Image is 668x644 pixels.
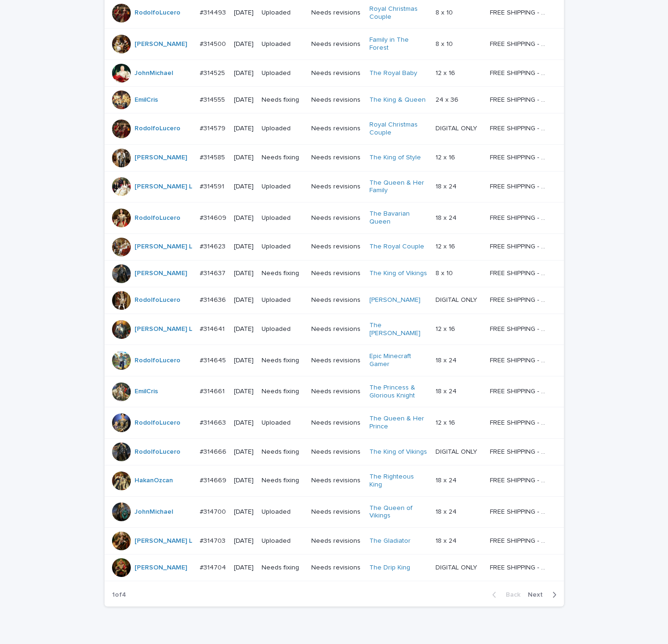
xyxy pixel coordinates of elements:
tr: [PERSON_NAME] #314585#314585 [DATE]Needs fixingNeeds revisionsThe King of Style 12 x 1612 x 16 FR... [105,144,564,171]
p: Needs revisions [311,508,362,516]
p: Needs fixing [262,154,304,162]
a: The King of Style [369,154,421,162]
a: [PERSON_NAME] [135,564,187,572]
a: Family in The Forest [369,36,428,52]
p: [DATE] [234,154,254,162]
p: #314585 [200,152,227,162]
p: DIGITAL ONLY [435,123,479,133]
p: Needs revisions [311,419,362,427]
button: Back [485,591,524,599]
p: [DATE] [234,388,254,396]
a: RodolfoLucero [135,448,180,456]
p: [DATE] [234,296,254,304]
tr: [PERSON_NAME] L #314703#314703 [DATE]UploadedNeeds revisionsThe Gladiator 18 x 2418 x 24 FREE SHI... [105,528,564,554]
p: FREE SHIPPING - preview in 1-2 business days, after your approval delivery will take 5-10 b.d. [490,323,550,333]
button: Next [524,591,564,599]
p: Needs revisions [311,96,362,104]
a: The Righteous King [369,473,428,489]
p: FREE SHIPPING - preview in 1-2 business days, after your approval delivery will take 5-10 b.d. [490,7,550,17]
p: Uploaded [262,69,304,77]
tr: [PERSON_NAME] L #314641#314641 [DATE]UploadedNeeds revisionsThe [PERSON_NAME] 12 x 1612 x 16 FREE... [105,314,564,345]
a: EmilCris [135,388,158,396]
p: #314579 [200,123,227,133]
tr: EmilCris #314661#314661 [DATE]Needs fixingNeeds revisionsThe Princess & Glorious Knight 18 x 2418... [105,376,564,407]
a: The Bavarian Queen [369,210,428,226]
p: 18 x 24 [435,475,458,485]
tr: RodolfoLucero #314609#314609 [DATE]UploadedNeeds revisionsThe Bavarian Queen 18 x 2418 x 24 FREE ... [105,202,564,234]
a: Royal Christmas Couple [369,121,428,137]
tr: RodolfoLucero #314636#314636 [DATE]UploadedNeeds revisions[PERSON_NAME] DIGITAL ONLYDIGITAL ONLY ... [105,287,564,314]
p: Needs fixing [262,270,304,277]
p: FREE SHIPPING - preview in 1-2 business days, after your approval delivery will take 5-10 b.d. [490,38,550,48]
p: [DATE] [234,564,254,572]
p: FREE SHIPPING - preview in 1-2 business days, after your approval delivery will take 5-10 b.d. [490,294,550,304]
p: #314669 [200,475,228,485]
p: [DATE] [234,243,254,251]
p: [DATE] [234,214,254,222]
p: 8 x 10 [435,7,455,17]
p: #314700 [200,506,228,516]
tr: EmilCris #314555#314555 [DATE]Needs fixingNeeds revisionsThe King & Queen 24 x 3624 x 36 FREE SHI... [105,86,564,113]
p: 18 x 24 [435,386,458,396]
a: RodolfoLucero [135,9,180,17]
p: [DATE] [234,96,254,104]
p: 18 x 24 [435,212,458,222]
p: [DATE] [234,9,254,17]
p: Uploaded [262,296,304,304]
a: The Queen of Vikings [369,504,428,520]
p: #314704 [200,562,228,572]
p: [DATE] [234,270,254,277]
p: Needs revisions [311,154,362,162]
p: Needs revisions [311,183,362,191]
a: [PERSON_NAME] [135,270,187,277]
p: FREE SHIPPING - preview in 1-2 business days, after your approval delivery will take 5-10 b.d. [490,535,550,545]
p: #314641 [200,323,226,333]
p: [DATE] [234,357,254,365]
p: [DATE] [234,537,254,545]
p: #314555 [200,94,227,104]
a: [PERSON_NAME] L [135,243,192,251]
a: Epic Minecraft Gamer [369,352,428,368]
a: The Princess & Glorious Knight [369,384,428,400]
tr: HakanOzcan #314669#314669 [DATE]Needs fixingNeeds revisionsThe Righteous King 18 x 2418 x 24 FREE... [105,465,564,497]
p: Needs revisions [311,40,362,48]
a: RodolfoLucero [135,125,180,133]
p: FREE SHIPPING - preview in 1-2 business days, after your approval delivery will take 5-10 b.d. [490,212,550,222]
tr: JohnMichael #314525#314525 [DATE]UploadedNeeds revisionsThe Royal Baby 12 x 1612 x 16 FREE SHIPPI... [105,60,564,86]
p: [DATE] [234,477,254,485]
p: #314666 [200,446,228,456]
p: Needs revisions [311,69,362,77]
tr: RodolfoLucero #314666#314666 [DATE]Needs fixingNeeds revisionsThe King of Vikings DIGITAL ONLYDIG... [105,439,564,465]
p: Needs fixing [262,448,304,456]
p: Uploaded [262,183,304,191]
a: The Gladiator [369,537,411,545]
p: FREE SHIPPING - preview in 1-2 business days, after your approval delivery will take 5-10 b.d. [490,562,550,572]
span: Next [528,592,548,598]
p: #314609 [200,212,228,222]
p: Needs revisions [311,270,362,277]
p: Uploaded [262,508,304,516]
a: The Royal Baby [369,69,417,77]
p: #314591 [200,181,226,191]
p: Uploaded [262,537,304,545]
a: HakanOzcan [135,477,173,485]
a: EmilCris [135,96,158,104]
a: [PERSON_NAME] [135,154,187,162]
p: 18 x 24 [435,506,458,516]
a: [PERSON_NAME] [369,296,420,304]
p: Uploaded [262,419,304,427]
p: [DATE] [234,419,254,427]
p: 12 x 16 [435,323,457,333]
p: DIGITAL ONLY [435,446,479,456]
a: The Drip King [369,564,410,572]
a: RodolfoLucero [135,419,180,427]
p: 24 x 36 [435,94,460,104]
a: JohnMichael [135,508,173,516]
p: Needs revisions [311,325,362,333]
p: Needs revisions [311,9,362,17]
p: Needs fixing [262,96,304,104]
a: JohnMichael [135,69,173,77]
p: Needs revisions [311,243,362,251]
p: #314636 [200,294,228,304]
p: [DATE] [234,69,254,77]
